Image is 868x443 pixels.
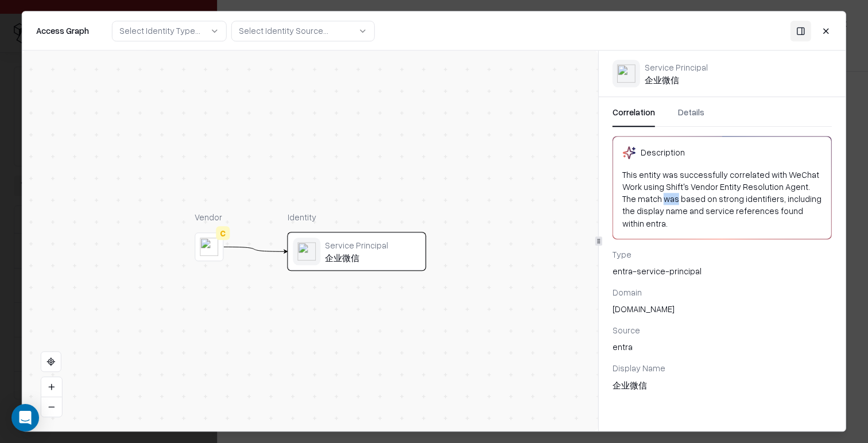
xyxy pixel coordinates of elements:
img: entra [617,64,635,83]
div: Select Identity Source... [239,25,328,37]
div: This entity was successfully correlated with WeChat Work using Shift's Vendor Entity Resolution A... [622,169,822,230]
div: Type [613,248,832,261]
div: Description [641,147,685,159]
div: Display Name [613,363,832,375]
div: Vendor [195,211,223,223]
button: Toggle Panel [790,21,811,41]
button: Correlation [613,106,655,127]
button: Select Identity Type... [112,21,227,41]
div: 企业微信 [645,62,708,86]
div: C [216,226,230,240]
div: [DOMAIN_NAME] [613,303,832,315]
div: Domain [613,286,832,298]
div: Select Identity Type... [119,25,200,37]
div: Identity [288,211,425,223]
div: 企业微信 [325,252,420,263]
button: Details [678,106,704,127]
div: Source [613,324,832,336]
div: entra-service-principal [613,265,832,277]
div: Access Graph [36,25,89,37]
button: Select Identity Source... [231,21,375,41]
div: Service Principal [325,240,420,250]
div: entra [613,341,832,353]
div: Service Principal [645,62,708,72]
div: 企业微信 [613,379,832,391]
